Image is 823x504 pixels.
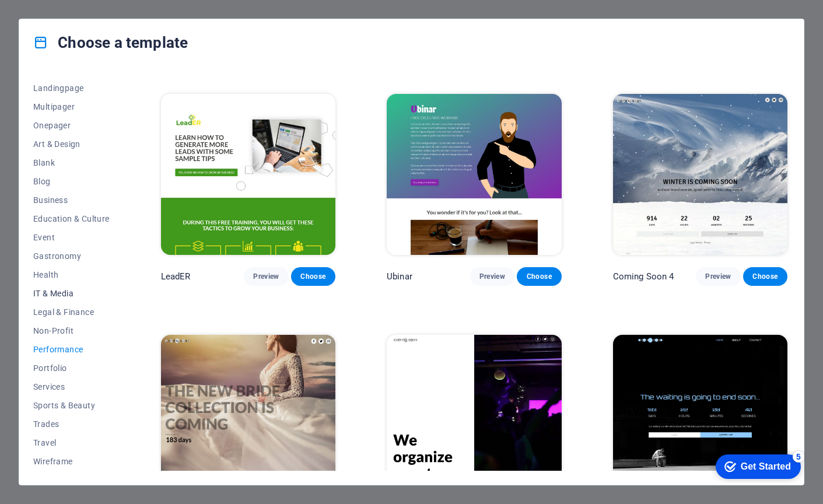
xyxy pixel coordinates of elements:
[33,33,188,52] h4: Choose a template
[291,267,335,286] button: Choose
[33,83,110,93] span: Landingpage
[33,321,110,340] button: Non-Profit
[161,271,191,282] p: LeadER
[613,335,787,496] img: Coming Soon
[387,335,561,496] img: Coming Soon 2
[33,457,110,466] span: Wireframe
[33,191,110,209] button: Business
[33,382,110,391] span: Services
[33,247,110,265] button: Gastronomy
[526,272,552,281] span: Choose
[33,270,110,279] span: Health
[33,209,110,228] button: Education & Culture
[33,396,110,415] button: Sports & Beauty
[33,251,110,261] span: Gastronomy
[752,272,778,281] span: Choose
[33,139,110,149] span: Art & Design
[33,284,110,303] button: IT & Media
[244,267,288,286] button: Preview
[33,438,110,447] span: Travel
[33,177,110,186] span: Blog
[33,195,110,205] span: Business
[33,153,110,172] button: Blank
[387,94,561,255] img: Ubinar
[33,116,110,135] button: Onepager
[33,433,110,452] button: Travel
[479,272,505,281] span: Preview
[33,228,110,247] button: Event
[33,289,110,298] span: IT & Media
[33,97,110,116] button: Multipager
[34,13,85,23] div: Get Started
[33,121,110,130] span: Onepager
[33,303,110,321] button: Legal & Finance
[743,267,787,286] button: Choose
[613,94,787,255] img: Coming Soon 4
[33,326,110,335] span: Non-Profit
[517,267,561,286] button: Choose
[33,214,110,223] span: Education & Culture
[33,401,110,410] span: Sports & Beauty
[387,271,412,282] p: Ubinar
[33,415,110,433] button: Trades
[33,363,110,373] span: Portfolio
[33,359,110,377] button: Portfolio
[300,272,326,281] span: Choose
[86,2,98,14] div: 5
[705,272,731,281] span: Preview
[470,267,514,286] button: Preview
[33,377,110,396] button: Services
[33,79,110,97] button: Landingpage
[33,265,110,284] button: Health
[33,135,110,153] button: Art & Design
[33,307,110,317] span: Legal & Finance
[33,102,110,111] span: Multipager
[33,419,110,429] span: Trades
[33,158,110,167] span: Blank
[696,267,740,286] button: Preview
[161,335,335,496] img: Coming Soon 3
[33,452,110,471] button: Wireframe
[9,6,94,30] div: Get Started 5 items remaining, 0% complete
[33,345,110,354] span: Performance
[33,233,110,242] span: Event
[613,271,674,282] p: Coming Soon 4
[33,340,110,359] button: Performance
[33,172,110,191] button: Blog
[161,94,335,255] img: LeadER
[253,272,279,281] span: Preview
